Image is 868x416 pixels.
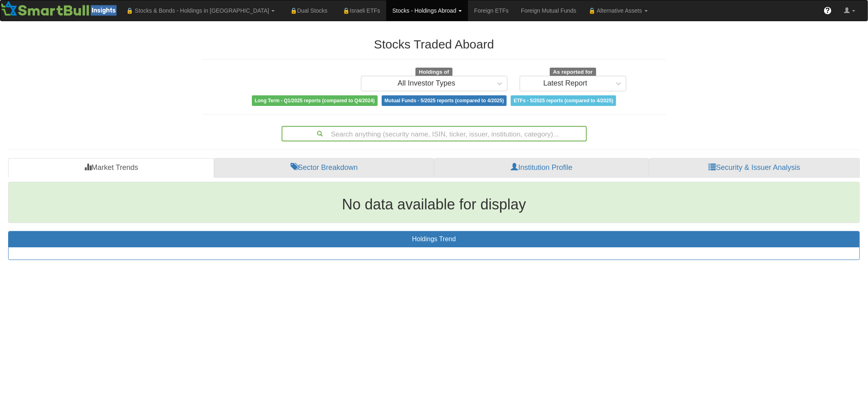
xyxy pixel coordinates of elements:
a: Foreign ETFs [468,0,515,21]
span: Holdings of [415,68,452,77]
a: 🔒Israeli ETFs [334,0,386,21]
a: Market Trends [8,158,214,178]
a: ? [818,0,838,21]
div: All Investor Types [398,79,455,88]
div: Search anything (security name, ISIN, ticker, issuer, institution, category)... [282,127,586,141]
a: 🔒Dual Stocks [281,0,333,21]
a: Institution Profile [434,158,649,178]
a: Foreign Mutual Funds [515,0,582,21]
h1: No data available for display [342,196,526,213]
h3: Holdings Trend [15,236,853,243]
a: Stocks - Holdings Abroad [386,0,468,21]
span: Mutual Funds - 5/2025 reports (compared to 4/2025) [382,95,507,106]
div: Latest Report [543,79,587,88]
span: Long Term - Q1/2025 reports (compared to Q4/2024) [252,95,378,106]
a: Sector Breakdown [214,158,434,178]
a: 🔒 Stocks & Bonds - Holdings in [GEOGRAPHIC_DATA] [120,0,281,21]
img: Smartbull [0,0,120,17]
span: ? [826,7,830,15]
span: As reported for [550,68,596,77]
span: ETFs - 5/2025 reports (compared to 4/2025) [511,95,616,106]
a: Security & Issuer Analysis [649,158,860,178]
a: 🔒 Alternative Assets [582,0,654,21]
h2: Stocks Traded Aboard [202,37,666,51]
